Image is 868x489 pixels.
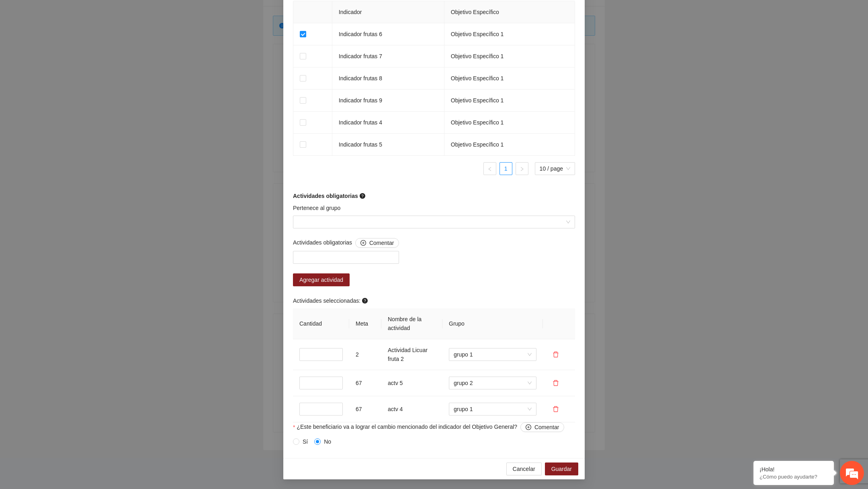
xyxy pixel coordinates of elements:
[299,275,343,284] span: Agregar actividad
[362,298,368,304] span: question-circle
[381,396,442,422] td: actv 4
[293,193,358,199] strong: Actividades obligatorias
[520,167,524,171] span: right
[444,67,575,90] td: Objetivo Específico 1
[355,238,399,248] button: Actividades obligatorias
[483,162,496,175] li: Previous Page
[535,162,575,175] div: Page Size
[444,23,575,45] td: Objetivo Específico 1
[349,308,381,339] th: Meta
[549,403,562,416] button: delete
[293,273,350,286] button: Agregar actividad
[759,474,828,480] p: ¿Cómo puedo ayudarte?
[500,163,512,175] a: 1
[332,23,444,45] td: Indicador frutas 6
[550,380,562,386] span: delete
[444,45,575,67] td: Objetivo Específico 1
[444,1,575,23] th: Objetivo Específico
[332,67,444,90] td: Indicador frutas 8
[500,162,512,175] li: 1
[516,162,528,175] li: Next Page
[454,377,532,389] span: grupo 2
[513,465,535,473] span: Cancelar
[42,41,135,51] div: Chatee con nosotros ahora
[550,406,562,412] span: delete
[381,339,442,370] td: Actividad Licuar fruta 2
[534,423,559,432] span: Comentar
[360,240,366,247] span: plus-circle
[550,351,562,358] span: delete
[332,90,444,112] td: Indicador frutas 9
[132,4,151,23] div: Minimizar ventana de chat en vivo
[449,320,465,327] span: Grupo
[551,465,572,473] span: Guardar
[444,90,575,112] td: Objetivo Específico 1
[520,422,564,432] button: ¿Este beneficiario va a lograr el cambio mencionado del indicador del Objetivo General?
[293,204,340,212] label: Pertenece al grupo
[516,162,528,175] button: right
[349,339,381,370] td: 2
[293,296,369,305] span: Actividades seleccionadas:
[47,107,111,188] span: Estamos en línea.
[298,216,565,228] input: Pertenece al grupo
[299,437,311,446] span: Sí
[444,112,575,134] td: Objetivo Específico 1
[506,463,542,475] button: Cancelar
[369,238,394,247] span: Comentar
[332,45,444,67] td: Indicador frutas 7
[454,348,532,361] span: grupo 1
[540,163,570,175] span: 10 / page
[293,238,399,248] span: Actividades obligatorias
[360,193,365,199] span: question-circle
[332,1,444,23] th: Indicador
[545,463,578,475] button: Guardar
[759,466,828,473] div: ¡Hola!
[381,370,442,396] td: actv 5
[381,308,442,339] th: Nombre de la actividad
[444,134,575,156] td: Objetivo Específico 1
[349,370,381,396] td: 67
[4,219,153,247] textarea: Escriba su mensaje y pulse “Intro”
[349,396,381,422] td: 67
[483,162,496,175] button: left
[332,112,444,134] td: Indicador frutas 4
[549,348,562,361] button: delete
[297,422,564,432] span: ¿Este beneficiario va a lograr el cambio mencionado del indicador del Objetivo General?
[321,437,334,446] span: No
[526,424,531,431] span: plus-circle
[332,134,444,156] td: Indicador frutas 5
[549,377,562,389] button: delete
[487,167,492,171] span: left
[299,320,322,327] span: Cantidad
[454,403,532,415] span: grupo 1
